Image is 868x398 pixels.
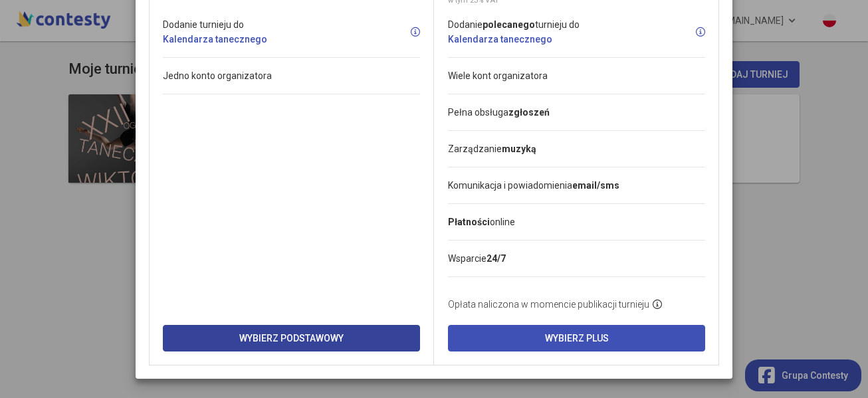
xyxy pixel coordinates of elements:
a: Kalendarza tanecznego [448,34,552,45]
li: Zarządzanie [448,131,705,167]
li: Komunikacja i powiadomienia [448,167,705,204]
div: Dodanie turnieju do [448,17,580,47]
div: Dodanie turnieju do [163,17,267,47]
strong: zgłoszeń [508,107,550,118]
strong: polecanego [483,19,535,30]
span: Wybierz Plus [545,333,609,344]
strong: muzyką [502,144,536,154]
strong: email/sms [572,180,619,191]
strong: 24/7 [487,253,506,264]
li: Wiele kont organizatora [448,58,705,94]
a: Kalendarza tanecznego [163,34,267,45]
li: Wsparcie [448,241,705,277]
li: Pełna obsługa [448,94,705,131]
button: Wybierz Plus [448,325,705,351]
li: Opłata naliczona w momencie publikacji turnieju [448,277,705,312]
strong: Płatności [448,217,490,227]
button: Wybierz Podstawowy [163,325,420,351]
li: online [448,204,705,241]
li: Jedno konto organizatora [163,58,420,94]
